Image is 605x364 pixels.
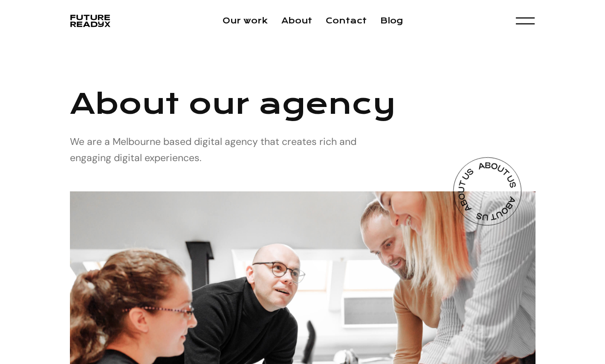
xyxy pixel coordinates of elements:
[223,16,268,26] a: Our work
[70,12,111,29] a: home
[515,13,534,29] div: menu
[326,16,367,26] a: Contact
[281,16,312,26] a: About
[70,12,111,29] img: Futurereadyx Logo
[70,133,368,166] p: We are a Melbourne based digital agency that creates rich and engaging digital experiences.
[380,16,403,26] a: Blog
[449,153,525,229] img: About Badge - Agencies X Webflow Template
[70,84,536,123] h1: About our agency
